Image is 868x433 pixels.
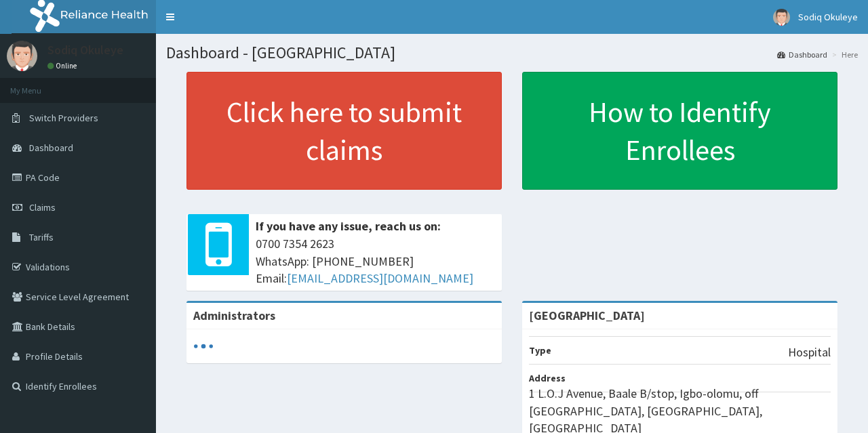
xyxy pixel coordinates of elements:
[788,344,831,361] p: Hospital
[166,44,858,62] h1: Dashboard - [GEOGRAPHIC_DATA]
[829,49,858,60] li: Here
[529,308,645,323] strong: [GEOGRAPHIC_DATA]
[529,344,551,356] b: Type
[256,235,495,287] span: 0700 7354 2623 WhatsApp: [PHONE_NUMBER] Email:
[7,41,37,71] img: User Image
[186,72,502,190] a: Click here to submit claims
[29,142,73,154] span: Dashboard
[256,218,441,234] b: If you have any issue, reach us on:
[193,308,275,323] b: Administrators
[47,61,80,70] a: Online
[287,270,473,286] a: [EMAIL_ADDRESS][DOMAIN_NAME]
[29,231,54,243] span: Tariffs
[522,72,837,190] a: How to Identify Enrollees
[29,112,98,124] span: Switch Providers
[773,9,790,26] img: User Image
[777,49,827,60] a: Dashboard
[798,11,858,23] span: Sodiq Okuleye
[193,336,214,356] svg: audio-loading
[529,372,566,384] b: Address
[47,44,123,56] p: Sodiq Okuleye
[29,201,56,213] span: Claims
